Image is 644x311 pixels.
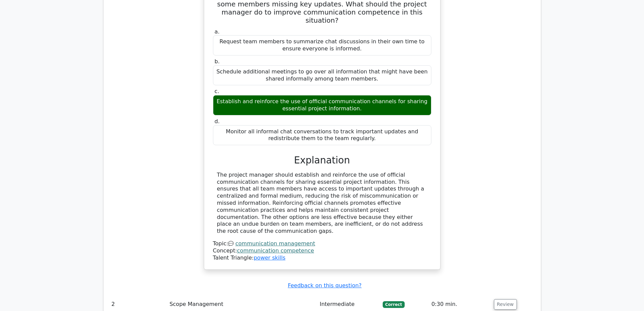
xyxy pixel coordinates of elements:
[213,247,431,254] div: Concept:
[215,58,220,65] span: b.
[217,155,427,166] h3: Explanation
[215,28,220,35] span: a.
[237,247,314,254] a: communication competence
[235,240,315,247] a: communication management
[254,254,285,261] a: power skills
[494,299,517,310] button: Review
[213,240,431,261] div: Talent Triangle:
[213,240,431,247] div: Topic:
[215,118,220,125] span: d.
[217,172,427,235] div: The project manager should establish and reinforce the use of official communication channels for...
[288,282,361,289] a: Feedback on this question?
[215,88,219,94] span: c.
[213,65,431,86] div: Schedule additional meetings to go over all information that might have been shared informally am...
[213,95,431,115] div: Establish and reinforce the use of official communication channels for sharing essential project ...
[213,35,431,55] div: Request team members to summarize chat discussions in their own time to ensure everyone is informed.
[383,301,405,308] span: Correct
[213,125,431,146] div: Monitor all informal chat conversations to track important updates and redistribute them to the t...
